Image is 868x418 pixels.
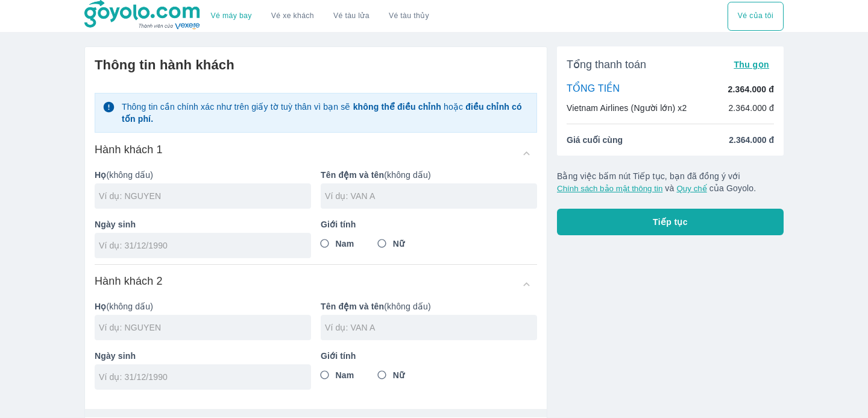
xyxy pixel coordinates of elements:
[95,169,311,181] p: (không dấu)
[211,11,252,21] a: Vé máy bay
[336,369,354,381] span: Nam
[728,2,784,31] button: Vé của tôi
[95,57,537,74] h6: Thông tin hành khách
[653,216,688,228] span: Tiếp tục
[95,170,106,180] b: Họ
[95,142,163,157] h6: Hành khách 1
[567,57,646,72] span: Tổng thanh toán
[95,350,311,362] p: Ngày sinh
[321,300,537,312] p: (không dấu)
[336,238,354,250] span: Nam
[379,2,439,31] button: Vé tàu thủy
[321,218,537,230] p: Giới tính
[393,238,404,250] span: Nữ
[321,169,537,181] p: (không dấu)
[324,2,379,31] a: Vé tàu lửa
[325,321,537,334] input: Ví dụ: VAN A
[271,11,314,21] a: Vé xe khách
[729,134,774,146] span: 2.364.000 đ
[321,302,384,311] b: Tên đệm và tên
[95,302,106,311] b: Họ
[393,369,404,381] span: Nữ
[557,184,662,193] button: Chính sách bảo mật thông tin
[321,350,537,362] p: Giới tính
[99,371,299,383] input: Ví dụ: 31/12/1990
[99,239,299,252] input: Ví dụ: 31/12/1990
[734,60,769,69] span: Thu gọn
[99,190,311,202] input: Ví dụ: NGUYEN
[728,83,774,95] p: 2.364.000 đ
[99,321,311,334] input: Ví dụ: NGUYEN
[353,102,441,112] strong: không thể điều chỉnh
[567,102,687,114] p: Vietnam Airlines (Người lớn) x2
[728,102,774,114] p: 2.364.000 đ
[201,2,439,31] div: choose transportation mode
[676,184,706,193] button: Quy chế
[122,101,529,125] p: Thông tin cần chính xác như trên giấy tờ tuỳ thân vì bạn sẽ hoặc
[557,209,784,235] button: Tiếp tục
[567,134,623,146] span: Giá cuối cùng
[729,56,774,73] button: Thu gọn
[567,83,620,96] p: TỔNG TIỀN
[325,190,537,202] input: Ví dụ: VAN A
[95,300,311,312] p: (không dấu)
[321,170,384,180] b: Tên đệm và tên
[95,274,163,288] h6: Hành khách 2
[728,2,784,31] div: choose transportation mode
[95,218,311,230] p: Ngày sinh
[557,170,784,194] p: Bằng việc bấm nút Tiếp tục, bạn đã đồng ý với và của Goyolo.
